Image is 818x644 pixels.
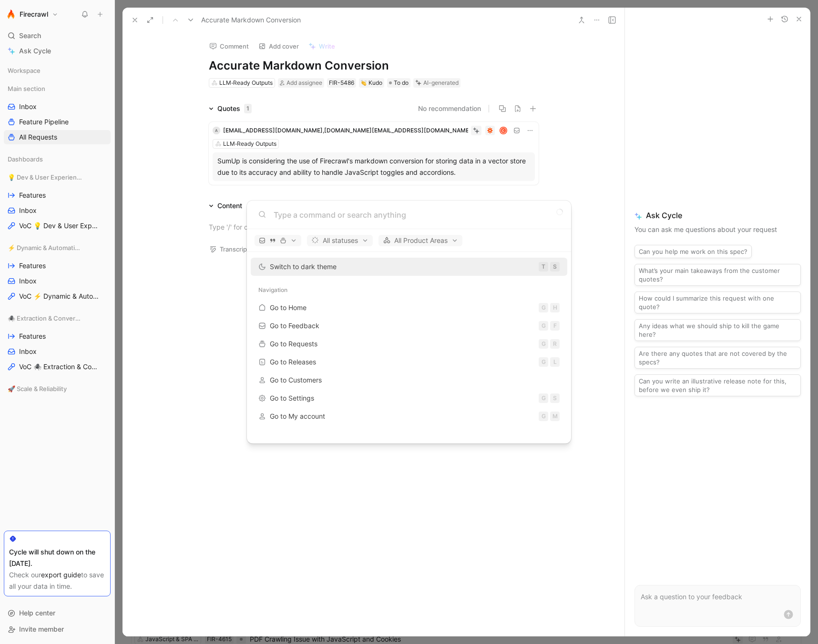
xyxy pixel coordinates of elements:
[251,317,567,335] a: Go to FeedbackGF
[270,303,307,312] span: Go to Home
[274,209,560,221] input: Type a command or search anything
[539,303,548,312] div: G
[251,335,567,353] a: Go to RequestsGR
[550,357,560,367] div: L
[251,258,567,276] button: Switch to dark themeTS
[270,340,317,348] span: Go to Requests
[270,322,319,330] span: Go to Feedback
[251,353,567,371] a: Go to ReleasesGL
[251,407,567,425] button: Go to My accountGM
[550,321,560,331] div: F
[539,262,548,272] div: T
[251,299,567,317] a: Go to HomeGH
[307,235,373,246] button: All statuses
[550,412,560,421] div: M
[251,371,567,389] a: Go to Customers
[550,303,560,312] div: H
[270,394,314,402] span: Go to Settings
[383,235,458,246] span: All Product Areas
[539,412,548,421] div: G
[539,357,548,367] div: G
[270,412,325,420] span: Go to My account
[550,393,560,403] div: S
[550,339,560,349] div: R
[550,262,560,272] div: S
[539,393,548,403] div: G
[270,376,322,384] span: Go to Customers
[539,339,548,349] div: G
[378,235,462,246] button: All Product Areas
[251,389,567,407] button: Go to SettingsGS
[539,321,548,331] div: G
[311,235,368,246] span: All statuses
[270,358,316,366] span: Go to Releases
[270,262,337,271] span: Switch to dark theme
[247,282,571,299] div: Navigation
